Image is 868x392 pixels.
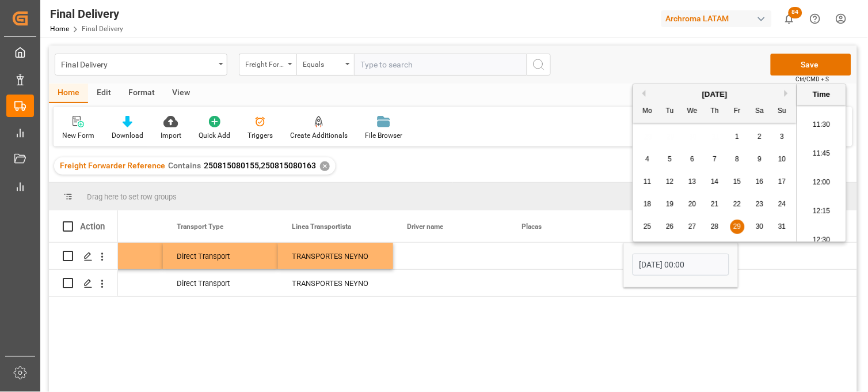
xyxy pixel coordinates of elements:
button: open menu [296,54,354,76]
span: 17 [778,178,786,186]
span: 5 [668,155,672,163]
span: 15 [733,178,741,186]
div: Choose Saturday, August 2nd, 2025 [753,130,767,144]
div: Mo [641,104,655,119]
button: open menu [239,54,296,76]
div: Choose Tuesday, August 5th, 2025 [663,152,677,167]
div: Choose Sunday, August 24th, 2025 [775,197,790,212]
div: Fr [730,104,745,119]
div: Tu [663,104,677,119]
div: Direct Transport [177,243,264,270]
div: Choose Thursday, August 14th, 2025 [708,175,722,189]
button: Archroma LATAM [661,7,776,29]
div: Choose Monday, August 18th, 2025 [641,197,655,212]
div: Edit [88,84,120,103]
li: 11:45 [797,140,846,168]
div: Final Delivery [50,5,123,22]
div: Format [120,84,163,103]
input: Type to search [354,54,527,76]
li: 12:30 [797,226,846,255]
div: Choose Friday, August 1st, 2025 [730,130,745,144]
button: show 84 new notifications [776,6,802,32]
div: Choose Tuesday, August 19th, 2025 [663,197,677,212]
span: 84 [789,7,802,18]
div: Triggers [248,130,273,141]
div: Import [161,130,181,141]
span: 21 [711,200,718,208]
div: TRANSPORTES NEYNO [292,270,379,297]
div: Press SPACE to select this row. [49,243,118,270]
button: open menu [55,54,227,76]
button: Help Center [802,6,828,32]
span: 9 [758,155,762,163]
span: 4 [646,155,650,163]
div: Choose Friday, August 22nd, 2025 [730,197,745,212]
div: Choose Wednesday, August 27th, 2025 [686,220,700,234]
div: Time [800,89,843,100]
div: Create Additionals [290,130,348,141]
div: Sa [753,104,767,119]
span: Drag here to set row groups [87,193,177,201]
span: 19 [666,200,673,208]
span: 10 [778,155,786,163]
span: Transport Type [177,223,223,231]
div: Choose Thursday, August 7th, 2025 [708,152,722,167]
span: 23 [756,200,763,208]
div: View [163,84,199,103]
span: 1 [736,133,740,141]
a: Home [50,25,69,33]
div: Choose Saturday, August 16th, 2025 [753,175,767,189]
span: 26 [666,223,673,231]
li: 11:30 [797,111,846,140]
span: Contains [168,161,201,170]
div: Choose Monday, August 4th, 2025 [641,152,655,167]
span: 22 [733,200,741,208]
div: Home [49,84,88,103]
div: month 2025-08 [637,126,794,238]
div: Direct Transport [177,270,264,297]
span: 18 [644,200,651,208]
div: Action [80,221,105,232]
div: File Browser [365,130,402,141]
span: 12 [666,178,673,186]
span: 24 [778,200,786,208]
li: 12:15 [797,197,846,226]
span: 16 [756,178,763,186]
div: We [686,104,700,119]
div: Choose Thursday, August 21st, 2025 [708,197,722,212]
div: Archroma LATAM [661,10,772,27]
button: Previous Month [639,90,646,97]
span: Ctrl/CMD + S [796,75,829,84]
div: Choose Sunday, August 3rd, 2025 [775,130,790,144]
input: DD-MM-YYYY HH:MM [633,254,729,276]
span: 2 [758,133,762,141]
div: Choose Monday, August 11th, 2025 [641,175,655,189]
span: 27 [688,223,696,231]
div: Choose Saturday, August 9th, 2025 [753,152,767,167]
div: [DATE] [633,89,797,100]
span: 30 [756,223,763,231]
div: Choose Friday, August 8th, 2025 [730,152,745,167]
span: 7 [713,155,717,163]
div: Choose Saturday, August 30th, 2025 [753,220,767,234]
span: 14 [711,178,718,186]
div: Final Delivery [61,56,215,71]
span: Linea Transportista [292,223,351,231]
span: 8 [736,155,740,163]
div: Freight Forwarder Reference [245,56,284,70]
div: ✕ [320,161,330,171]
button: Save [771,54,851,76]
div: Choose Wednesday, August 6th, 2025 [686,152,700,167]
span: Placas [522,223,542,231]
div: Download [112,130,143,141]
div: Choose Saturday, August 23rd, 2025 [753,197,767,212]
div: New Form [62,130,94,141]
span: 20 [688,200,696,208]
div: Su [775,104,790,119]
button: search button [527,54,551,76]
div: Choose Tuesday, August 12th, 2025 [663,175,677,189]
div: Choose Wednesday, August 13th, 2025 [686,175,700,189]
span: 13 [688,178,696,186]
div: Choose Thursday, August 28th, 2025 [708,220,722,234]
div: Quick Add [199,130,230,141]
